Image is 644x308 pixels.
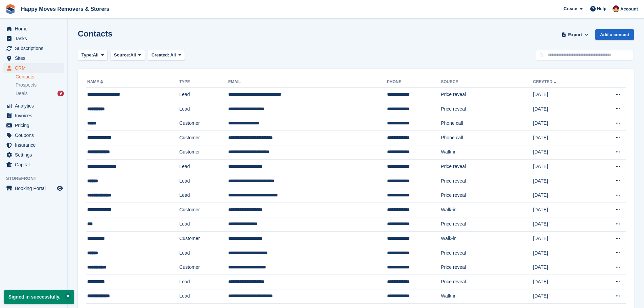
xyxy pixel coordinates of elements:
td: [DATE] [533,188,592,203]
td: Walk-in [441,232,533,246]
td: Price reveal [441,217,533,232]
td: Walk-in [441,203,533,217]
a: Deals 9 [16,90,64,97]
span: Home [15,24,55,33]
button: Created: All [148,50,185,61]
a: menu [3,184,64,193]
td: [DATE] [533,102,592,116]
td: Lead [179,88,228,102]
span: Help [597,5,606,12]
span: Source: [114,52,130,58]
h1: Contacts [78,29,113,38]
td: Lead [179,289,228,304]
td: [DATE] [533,131,592,145]
td: Lead [179,188,228,203]
span: All [93,52,99,58]
td: Phone call [441,116,533,131]
a: menu [3,63,64,73]
a: menu [3,111,64,120]
span: Capital [15,160,55,169]
th: Phone [387,77,441,88]
td: [DATE] [533,116,592,131]
a: menu [3,131,64,140]
td: [DATE] [533,260,592,275]
img: Steven Fry [613,5,619,12]
td: [DATE] [533,232,592,246]
td: Lead [179,174,228,188]
a: menu [3,44,64,53]
a: Contacts [16,74,64,80]
td: Price reveal [441,88,533,102]
td: Customer [179,260,228,275]
td: Lead [179,246,228,260]
button: Export [560,29,590,40]
a: Name [87,79,104,84]
a: menu [3,121,64,130]
th: Email [228,77,387,88]
td: Walk-in [441,289,533,304]
span: Booking Portal [15,184,55,193]
span: Create [564,5,577,12]
a: menu [3,24,64,33]
span: Coupons [15,131,55,140]
td: Lead [179,217,228,232]
td: Price reveal [441,246,533,260]
a: menu [3,101,64,111]
span: Account [620,6,638,13]
span: All [170,52,176,57]
a: Add a contact [595,29,634,40]
td: [DATE] [533,246,592,260]
td: Customer [179,203,228,217]
td: [DATE] [533,203,592,217]
td: [DATE] [533,88,592,102]
a: Prospects [16,81,64,89]
td: Customer [179,131,228,145]
td: [DATE] [533,160,592,174]
td: Price reveal [441,102,533,116]
td: Price reveal [441,260,533,275]
div: 9 [57,91,64,96]
span: Storefront [6,175,67,182]
th: Type [179,77,228,88]
td: Lead [179,160,228,174]
td: Price reveal [441,275,533,289]
button: Source: All [110,50,145,61]
a: menu [3,140,64,150]
td: Customer [179,145,228,160]
span: Analytics [15,101,55,111]
p: Signed in successfully. [4,290,74,304]
span: Pricing [15,121,55,130]
span: Tasks [15,34,55,43]
span: Insurance [15,140,55,150]
span: CRM [15,63,55,73]
span: Type: [81,52,93,58]
a: menu [3,150,64,160]
span: Settings [15,150,55,160]
span: Created: [151,52,169,57]
td: Price reveal [441,174,533,188]
td: Phone call [441,131,533,145]
td: [DATE] [533,217,592,232]
a: Happy Moves Removers & Storers [18,3,112,15]
th: Source [441,77,533,88]
td: [DATE] [533,275,592,289]
a: Preview store [56,184,64,192]
td: Price reveal [441,188,533,203]
td: Lead [179,102,228,116]
a: menu [3,53,64,63]
td: [DATE] [533,145,592,160]
a: Created [533,79,558,84]
a: menu [3,34,64,43]
span: Sites [15,53,55,63]
span: Invoices [15,111,55,120]
span: All [130,52,136,58]
img: stora-icon-8386f47178a22dfd0bd8f6a31ec36ba5ce8667c1dd55bd0f319d3a0aa187defe.svg [5,4,16,14]
span: Export [568,31,582,38]
td: Customer [179,116,228,131]
span: Prospects [16,82,37,88]
a: menu [3,160,64,169]
span: Subscriptions [15,44,55,53]
td: Lead [179,275,228,289]
button: Type: All [78,50,108,61]
td: Walk-in [441,145,533,160]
